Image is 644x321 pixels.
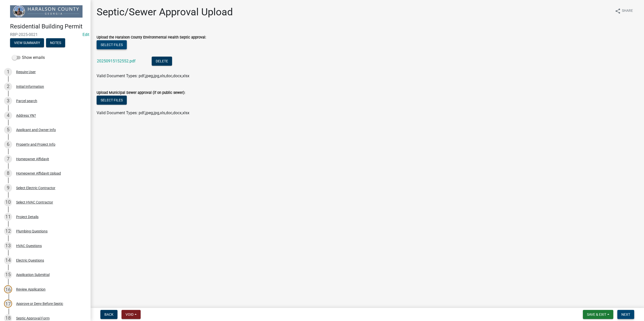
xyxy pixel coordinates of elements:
[4,83,12,91] div: 2
[16,200,53,204] div: Select HVAC Contractor
[152,57,172,66] button: Delete
[615,8,621,14] i: share
[10,32,80,37] span: RBP-2025-0021
[4,213,12,221] div: 11
[16,259,44,262] div: Electric Questions
[83,32,89,37] a: Edit
[104,312,113,316] span: Back
[4,126,12,134] div: 5
[16,85,44,88] div: Initial Information
[617,310,634,319] button: Next
[46,41,65,45] wm-modal-confirm: Notes
[4,227,12,235] div: 12
[4,140,12,148] div: 6
[16,172,61,175] div: Homeowner Affidavit Upload
[16,229,48,233] div: Plumbing Questions
[4,155,12,163] div: 7
[16,244,42,248] div: HVAC Questions
[16,302,63,305] div: Approve or Deny Before Septic
[622,8,633,14] span: Share
[126,312,134,316] span: Void
[46,38,65,47] button: Notes
[97,96,127,105] button: Select files
[4,285,12,293] div: 16
[621,312,630,316] span: Next
[16,143,55,146] div: Property and Project Info
[4,256,12,264] div: 14
[10,5,83,18] img: Haralson County, Georgia
[16,316,50,320] div: Septic Approval Form
[16,114,36,117] div: Address YN?
[97,40,127,49] button: Select files
[16,128,56,132] div: Applicant and Owner Info
[16,186,55,190] div: Select Electric Contractor
[97,110,189,115] span: Valid Document Types: pdf,jpeg,jpg,xls,doc,docx,xlsx
[16,288,46,291] div: Review Application
[122,310,141,319] button: Void
[97,6,233,18] h1: Septic/Sewer Approval Upload
[4,242,12,250] div: 13
[97,36,206,39] label: Upload the Haralson County Environmental Health Septic approval:
[100,310,117,319] button: Back
[4,97,12,105] div: 3
[97,59,136,63] a: 20250915152552.pdf
[16,273,50,276] div: Application Submittal
[4,111,12,119] div: 4
[4,300,12,308] div: 17
[4,271,12,279] div: 15
[83,32,89,37] wm-modal-confirm: Edit Application Number
[4,169,12,177] div: 8
[12,55,45,61] label: Show emails
[4,184,12,192] div: 9
[16,157,49,161] div: Homeowner Affidavit
[16,99,37,103] div: Parcel search
[4,198,12,206] div: 10
[10,41,44,45] wm-modal-confirm: Summary
[16,70,36,74] div: Require User
[583,310,613,319] button: Save & Exit
[16,215,38,219] div: Project Details
[10,38,44,47] button: View Summary
[611,6,637,16] button: shareShare
[4,68,12,76] div: 1
[10,23,87,30] h4: Residential Building Permit
[97,73,189,78] span: Valid Document Types: pdf,jpeg,jpg,xls,doc,docx,xlsx
[587,312,606,316] span: Save & Exit
[152,59,172,64] wm-modal-confirm: Delete Document
[97,91,185,95] label: Upload Municipal Sewer approval (if on public sewer):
